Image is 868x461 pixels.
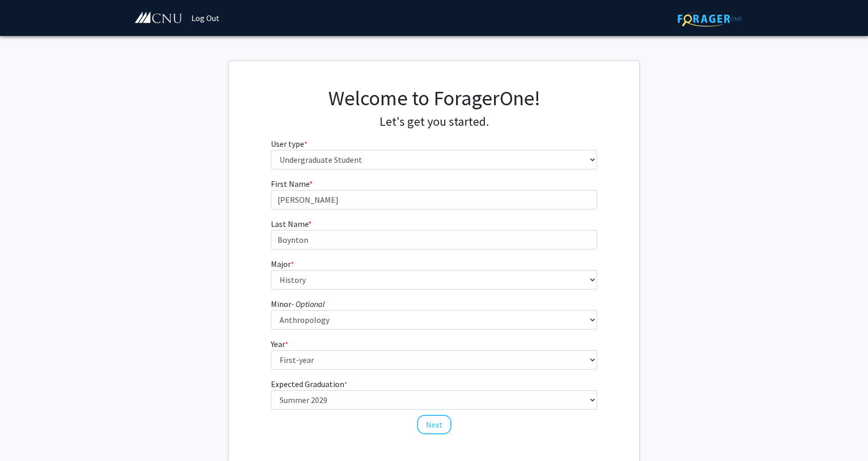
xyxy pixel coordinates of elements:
[271,138,307,150] label: User type
[271,338,288,350] label: Year
[271,179,309,189] span: First Name
[417,415,451,434] button: Next
[271,114,598,129] h4: Let's get you started.
[271,298,325,310] label: Minor
[271,86,598,110] h1: Welcome to ForagerOne!
[271,258,294,270] label: Major
[291,299,325,309] i: - Optional
[271,219,308,229] span: Last Name
[134,11,183,24] img: Christopher Newport University Logo
[8,415,44,453] iframe: Chat
[271,378,347,390] label: Expected Graduation
[678,11,742,27] img: ForagerOne Logo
